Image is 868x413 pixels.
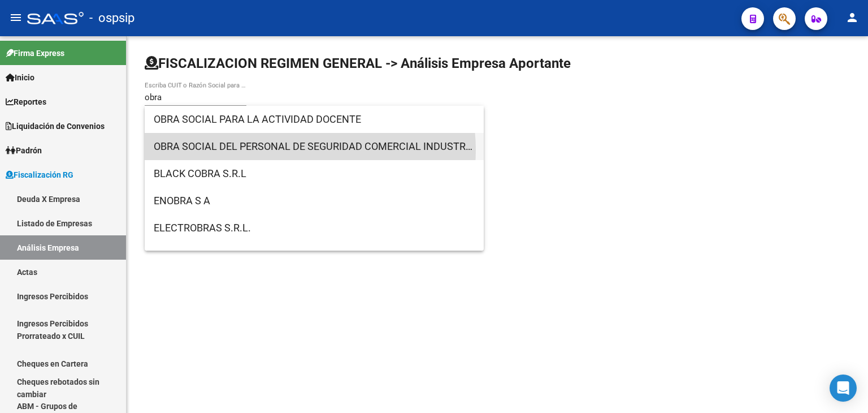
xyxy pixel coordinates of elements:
[9,11,23,24] mat-icon: menu
[845,11,859,24] mat-icon: person
[154,242,475,269] span: OBRAS SANITARIAS MUNICIPAL ENTE DESCENTRALIZADO
[145,54,571,72] h1: FISCALIZACION REGIMEN GENERAL -> Análisis Empresa Aportante
[89,6,134,31] span: - ospsip
[830,375,857,402] div: Open Intercom Messenger
[154,133,475,160] span: OBRA SOCIAL DEL PERSONAL DE SEGURIDAD COMERCIAL INDUSTRIAL E INVESTIGACIONES PRIVADAS
[154,214,475,242] span: ELECTROBRAS S.R.L.
[154,106,475,133] span: OBRA SOCIAL PARA LA ACTIVIDAD DOCENTE
[6,96,46,108] span: Reportes
[154,160,475,187] span: BLACK COBRA S.R.L
[6,120,105,132] span: Liquidación de Convenios
[6,71,34,84] span: Inicio
[6,169,73,181] span: Fiscalización RG
[6,47,64,59] span: Firma Express
[154,187,475,214] span: ENOBRA S A
[6,144,42,157] span: Padrón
